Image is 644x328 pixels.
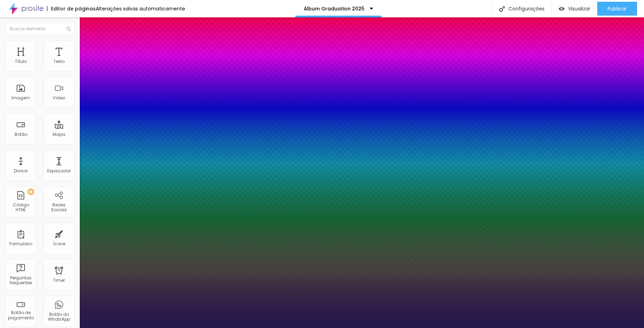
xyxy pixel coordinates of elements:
[559,6,565,12] img: view-1.svg
[53,241,65,246] div: Ícone
[53,132,65,137] div: Mapa
[7,276,34,286] div: Perguntas frequentes
[7,203,34,213] div: Código HTML
[15,132,27,137] div: Botão
[53,278,65,283] div: Timer
[15,59,27,64] div: Título
[53,96,65,100] div: Vídeo
[608,6,627,11] span: Publicar
[96,6,185,11] div: Alterações salvas automaticamente
[47,6,96,11] div: Editor de páginas
[67,27,71,31] img: Icone
[304,6,364,11] p: Álbum Graduation 2025
[7,310,34,320] div: Botão de pagamento
[47,169,71,173] div: Espaçador
[14,169,28,173] div: Divisor
[499,6,505,12] img: Icone
[552,2,597,16] button: Visualizar
[11,96,30,100] div: Imagem
[45,203,72,213] div: Redes Sociais
[5,23,75,35] input: Buscar elemento
[568,6,590,11] span: Visualizar
[597,2,637,16] button: Publicar
[45,312,72,322] div: Botão do WhatsApp
[9,241,32,246] div: Formulário
[53,59,65,64] div: Texto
